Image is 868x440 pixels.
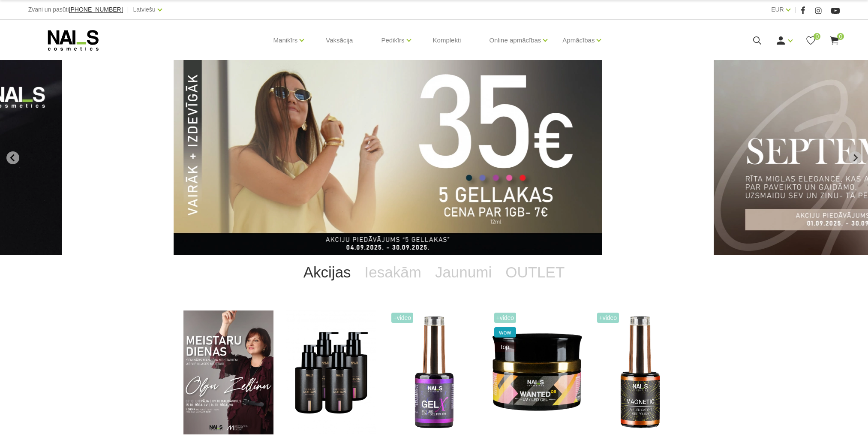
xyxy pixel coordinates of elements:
[489,23,541,57] a: Online apmācības
[391,313,414,323] span: +Video
[492,310,582,434] img: Gels WANTED NAILS cosmetics tehniķu komanda ir radījusi gelu, kas ilgi jau ir katra meistara mekl...
[286,310,376,434] img: BAROJOŠS roku un ķermeņa LOSJONSBALI COCONUT barojošs roku un ķermeņa losjons paredzēts jebkura t...
[494,342,517,352] span: top
[494,327,517,338] span: wow
[297,255,358,289] a: Akcijas
[69,6,123,13] a: [PHONE_NUMBER]
[499,255,571,289] a: OUTLET
[837,33,844,40] span: 0
[595,310,685,434] img: Ilgnoturīga gellaka, kas sastāv no metāla mikrodaļiņām, kuras īpaša magnēta ietekmē var pārvērst ...
[771,4,784,15] a: EUR
[28,4,123,15] div: Zvani un pasūti
[829,35,840,46] a: 0
[358,255,428,289] a: Iesakām
[389,310,479,434] img: Trīs vienā - bāze, tonis, tops (trausliem nagiem vēlams papildus lietot bāzi). Ilgnoturīga un int...
[795,4,796,15] span: |
[805,35,816,46] a: 0
[133,4,156,15] a: Latviešu
[174,60,694,255] li: 1 of 12
[426,20,468,61] a: Komplekti
[69,6,123,13] span: [PHONE_NUMBER]
[849,151,862,164] button: Next slide
[381,23,404,57] a: Pedikīrs
[319,20,360,61] a: Vaksācija
[127,4,129,15] span: |
[597,313,619,323] span: +Video
[562,23,595,57] a: Apmācības
[273,23,298,57] a: Manikīrs
[183,310,273,434] img: ✨ Meistaru dienas ar Olgu Zeltiņu 2025 ✨RUDENS / Seminārs manikīra meistariemLiepāja – 7. okt., v...
[494,313,517,323] span: +Video
[814,33,820,40] span: 0
[6,151,19,164] button: Go to last slide
[428,255,499,289] a: Jaunumi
